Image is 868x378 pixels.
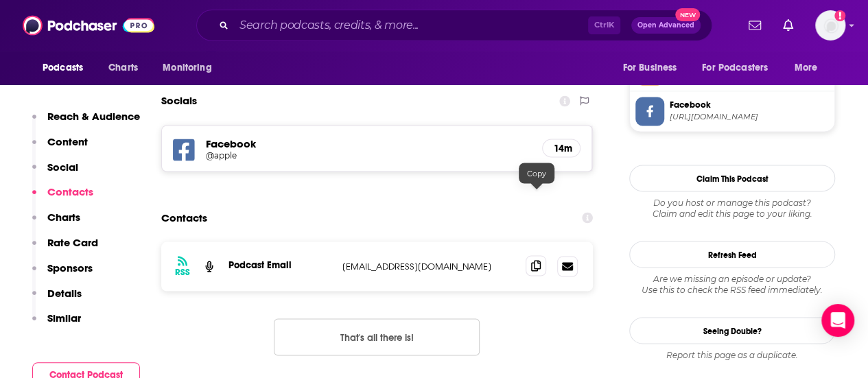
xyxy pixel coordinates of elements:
span: Facebook [670,99,829,111]
span: Ctrl K [588,16,620,34]
p: Charts [47,211,80,224]
button: Charts [32,211,80,236]
button: Sponsors [32,261,93,287]
button: open menu [693,55,788,81]
svg: Add a profile image [834,10,845,21]
p: Rate Card [47,236,98,249]
button: Open AdvancedNew [631,17,701,34]
a: Facebook[URL][DOMAIN_NAME] [635,97,829,126]
span: Do you host or manage this podcast? [629,197,835,208]
span: For Podcasters [702,58,768,78]
span: New [675,8,700,21]
button: Content [32,135,88,161]
div: Search podcasts, credits, & more... [196,10,712,41]
button: open menu [613,55,694,81]
button: open menu [785,55,835,81]
p: [EMAIL_ADDRESS][DOMAIN_NAME] [342,260,515,272]
button: Social [32,161,78,186]
button: Show profile menu [815,10,845,40]
button: Similar [32,311,81,337]
span: For Business [622,58,677,78]
span: Charts [108,58,138,78]
h5: Facebook [206,137,531,150]
h2: Socials [161,88,197,114]
div: Are we missing an episode or update? Use this to check the RSS feed immediately. [629,273,835,295]
img: Podchaser - Follow, Share and Rate Podcasts [23,12,154,38]
button: open menu [153,55,229,81]
a: @apple [206,150,531,160]
a: Charts [99,55,146,81]
p: Sponsors [47,261,93,274]
a: Show notifications dropdown [743,14,766,37]
button: Claim This Podcast [629,165,835,191]
img: User Profile [815,10,845,40]
a: Show notifications dropdown [777,14,799,37]
button: Rate Card [32,236,98,261]
span: Open Advanced [637,22,694,29]
button: Nothing here. [274,318,480,355]
h3: RSS [175,266,190,277]
a: Seeing Double? [629,317,835,344]
h5: 14m [554,142,569,154]
p: Content [47,135,88,148]
span: Podcasts [43,58,83,78]
button: open menu [33,55,101,81]
div: Open Intercom Messenger [821,304,854,337]
p: Contacts [47,185,93,198]
button: Reach & Audience [32,110,140,135]
span: https://www.facebook.com/apple [670,112,829,122]
button: Refresh Feed [629,241,835,268]
p: Reach & Audience [47,110,140,123]
div: Report this page as a duplicate. [629,349,835,360]
div: Copy [519,163,554,183]
h5: @apple [206,150,425,160]
p: Social [47,161,78,174]
p: Podcast Email [228,259,331,270]
span: Monitoring [163,58,211,78]
div: Claim and edit this page to your liking. [629,197,835,219]
span: Logged in as AtriaBooks [815,10,845,40]
button: Details [32,287,82,312]
button: Contacts [32,185,93,211]
h2: Contacts [161,204,207,231]
p: Similar [47,311,81,324]
p: Details [47,287,82,300]
input: Search podcasts, credits, & more... [234,14,588,36]
span: More [795,58,818,78]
